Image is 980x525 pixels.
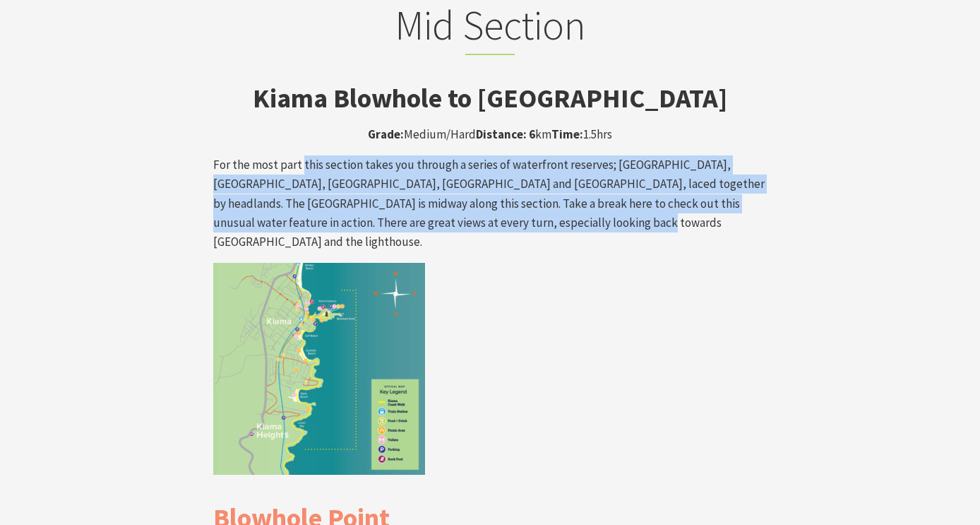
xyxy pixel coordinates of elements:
[213,155,767,252] p: For the most part this section takes you through a series of waterfront reserves; [GEOGRAPHIC_DAT...
[213,125,767,144] p: Medium/Hard km 1.5hrs
[368,126,404,142] strong: Grade:
[476,126,535,142] strong: Distance: 6
[213,1,767,56] h2: Mid Section
[213,263,425,475] img: Kiama Coast Walk Mid Section
[253,81,727,114] strong: Kiama Blowhole to [GEOGRAPHIC_DATA]
[551,126,583,142] strong: Time:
